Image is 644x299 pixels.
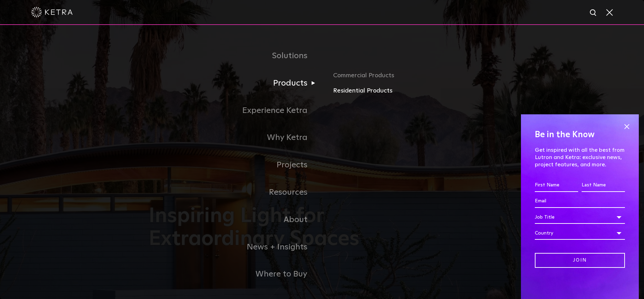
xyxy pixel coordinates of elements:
[535,195,625,208] input: Email
[149,124,322,151] a: Why Ketra
[535,179,578,192] input: First Name
[535,253,625,268] input: Join
[535,128,625,141] h4: Be in the Know
[149,151,322,179] a: Projects
[149,234,322,261] a: News + Insights
[333,86,495,96] a: Residential Products
[333,71,495,86] a: Commercial Products
[535,227,625,240] div: Country
[535,211,625,224] div: Job Title
[535,147,625,168] p: Get inspired with all the best from Lutron and Ketra: exclusive news, project features, and more.
[149,179,322,206] a: Resources
[149,97,322,124] a: Experience Ketra
[149,261,322,288] a: Where to Buy
[149,42,322,70] a: Solutions
[149,70,322,97] a: Products
[31,7,73,17] img: ketra-logo-2019-white
[589,9,598,17] img: search icon
[582,179,625,192] input: Last Name
[149,206,322,234] a: About
[149,42,495,288] div: Navigation Menu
